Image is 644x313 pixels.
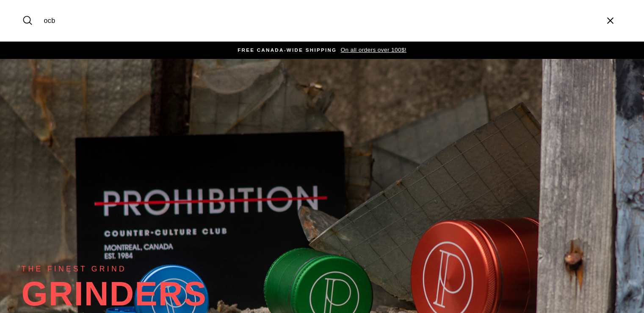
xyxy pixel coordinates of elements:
[338,47,406,53] span: On all orders over 100$!
[238,48,337,53] span: FREE CANADA-WIDE SHIPPING
[24,45,621,55] a: FREE CANADA-WIDE SHIPPING On all orders over 100$!
[22,277,207,311] div: GRINDERS
[40,6,597,35] input: Search our store
[22,263,127,275] div: THE FINEST GRIND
